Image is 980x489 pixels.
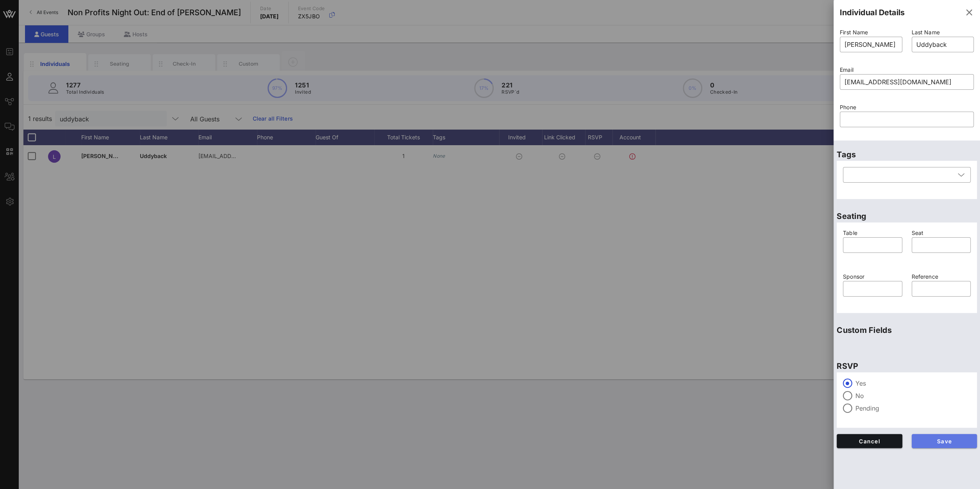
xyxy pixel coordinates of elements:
p: Email [840,66,974,74]
p: Table [843,229,902,237]
button: Save [912,434,977,448]
span: Save [918,438,971,445]
label: No [855,392,971,400]
p: Sponsor [843,272,902,281]
button: Cancel [837,434,902,448]
p: Reference [912,272,971,281]
p: Phone [840,103,974,112]
p: First Name [840,28,902,37]
p: Last Name [912,28,974,37]
div: Individual Details [840,7,905,18]
p: Tags [837,148,977,161]
p: Seat [912,229,971,237]
span: Cancel [843,438,896,445]
p: Custom Fields [837,324,977,336]
label: Pending [855,404,971,412]
p: Seating [837,210,977,222]
label: Yes [855,379,971,387]
p: RSVP [837,360,977,372]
